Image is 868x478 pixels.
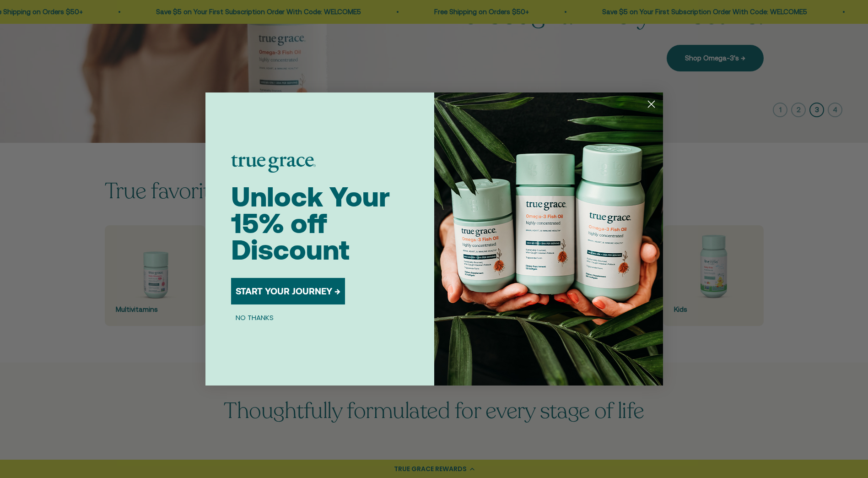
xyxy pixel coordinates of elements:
[434,92,663,386] img: 098727d5-50f8-4f9b-9554-844bb8da1403.jpeg
[231,181,390,266] span: Unlock Your 15% off Discount
[231,278,345,304] button: START YOUR JOURNEY →
[231,155,316,173] img: logo placeholder
[643,96,659,112] button: Close dialog
[231,312,278,323] button: NO THANKS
